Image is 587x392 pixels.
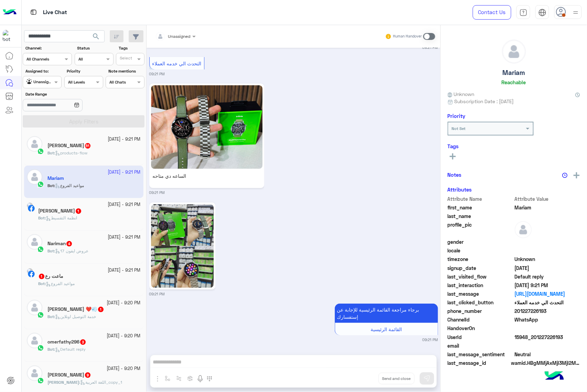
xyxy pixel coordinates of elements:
span: Unknown [448,90,474,98]
h6: Priority [448,113,466,119]
img: defaultAdmin.png [27,366,42,381]
img: add [574,172,580,178]
small: Human Handover [393,34,422,39]
button: Apply Filters [23,115,145,128]
img: Facebook [28,205,35,212]
span: التحدث الي خدمه العملاء [515,299,580,306]
img: Logo [3,5,17,20]
label: Assigned to: [25,68,61,74]
label: Channel: [25,45,71,51]
span: signup_date [448,264,513,272]
span: 2025-09-20T09:15:47.067Z [515,264,580,272]
span: التحدث الي خدمه العملاء [152,61,201,66]
h5: Mariam [503,69,525,77]
span: last_message_id [448,359,510,367]
img: WhatsApp [37,377,44,384]
span: last_clicked_button [448,299,513,306]
img: 1448381982914369.jpg [151,85,263,169]
b: : [38,215,46,220]
img: defaultAdmin.png [27,136,42,152]
small: 09:21 PM [423,337,438,342]
img: WhatsApp [37,312,44,318]
span: Bot [47,314,54,319]
img: 1403182699927242 [3,30,15,42]
p: الساعه دي متاحه [151,171,198,181]
span: null [515,247,580,254]
span: القائمة الرئيسية [371,326,402,332]
a: Contact Us [473,5,511,20]
img: WhatsApp [37,148,44,155]
span: Unassigned [168,34,191,39]
small: [DATE] - 9:20 PM [107,300,141,306]
span: 9 [85,372,90,378]
span: 15948_201227226193 [515,334,580,341]
span: 51 [85,143,90,149]
span: wamid.HBgMMjAxMjI3MjI2MTkzFQIAEhggQUM3MUEzMURENEIyM0UwQkJBMzc3M0UwRTQ0NTNDMTYA [511,359,580,367]
span: products-flow [55,150,87,155]
small: [DATE] - 9:21 PM [108,202,141,208]
b: : [47,248,55,253]
span: email [448,342,513,349]
h5: Safwat Kamal [47,143,91,149]
img: notes [562,173,568,178]
b: : [38,281,46,286]
span: 1 [39,274,44,279]
span: gender [448,238,513,246]
img: tab [538,9,546,17]
span: Subscription Date : [DATE] [455,98,514,105]
span: UserId [448,334,513,341]
small: [DATE] - 9:21 PM [108,136,141,143]
span: 2 [515,316,580,323]
span: last_name [448,213,513,220]
h5: يوسف [47,372,91,378]
span: profile_pic [448,221,513,237]
img: WhatsApp [37,246,44,253]
small: 09:21 PM [149,71,165,77]
span: null [515,342,580,349]
span: first_name [448,204,513,211]
img: picture [27,268,33,274]
small: [DATE] - 9:20 PM [107,333,141,339]
b: : [47,314,55,319]
span: Attribute Value [515,195,580,203]
span: Bot [38,215,45,220]
small: [DATE] - 9:21 PM [108,267,141,274]
img: defaultAdmin.png [515,221,532,238]
span: ChannelId [448,316,513,323]
h5: Marwan salim ❤️💨 [47,306,104,312]
div: Select [119,55,132,63]
button: Send and close [378,373,415,384]
span: عروض ايفون 17 [55,248,88,253]
span: Default reply [55,347,86,352]
img: defaultAdmin.png [27,333,42,348]
label: Date Range [25,91,103,97]
span: last_message [448,290,513,297]
h6: Reachable [502,79,526,85]
small: [DATE] - 9:21 PM [108,234,141,241]
span: timezone [448,255,513,263]
p: Live Chat [43,8,67,17]
button: search [88,30,105,45]
small: 09:21 PM [149,291,165,297]
span: Unknown [515,255,580,263]
img: defaultAdmin.png [27,300,42,315]
span: Bot [47,248,54,253]
span: 2025-10-13T18:21:43.852Z [515,282,580,289]
h6: Notes [448,172,462,178]
span: 3 [80,339,86,345]
p: 13/10/2025, 9:21 PM [335,304,438,323]
span: [PERSON_NAME] [47,380,79,385]
h5: Ali Saleh [38,208,82,214]
span: locale [448,247,513,254]
span: null [515,238,580,246]
img: defaultAdmin.png [502,40,526,63]
img: tab [520,9,527,17]
img: WhatsApp [37,345,44,351]
small: 09:21 PM [423,45,438,50]
span: 4 [66,241,72,247]
label: Priority [67,68,102,74]
span: Attribute Name [448,195,513,203]
span: مواعيد الفروع [46,281,75,286]
span: Default reply [515,273,580,280]
b: : [47,380,80,385]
